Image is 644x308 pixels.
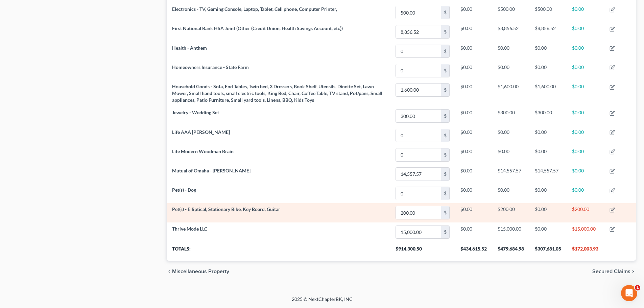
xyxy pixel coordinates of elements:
input: 0.00 [396,187,441,200]
th: Totals: [167,242,390,261]
span: First National Bank HSA Joint (Other (Credit Union, Health Savings Account, etc)) [172,25,343,31]
div: 2025 © NextChapterBK, INC [129,296,515,308]
td: $0.00 [529,145,567,164]
div: $ [441,129,449,142]
button: Secured Claims chevron_right [592,269,636,274]
td: $0.00 [455,61,492,80]
span: Health - Anthem [172,45,207,51]
td: $300.00 [492,106,529,126]
span: Household Goods - Sofa, End Tables, Twin bed, 3 Dressers, Book Shelf, Utensils, Dinette Set, Lawn... [172,84,382,103]
th: $434,615.52 [455,242,492,261]
input: 0.00 [396,206,441,219]
span: Homeowners Insurance - State Farm [172,64,249,70]
td: $0.00 [455,203,492,222]
td: $0.00 [529,203,567,222]
td: $1,600.00 [529,80,567,106]
div: $ [441,206,449,219]
td: $15,000.00 [492,222,529,242]
input: 0.00 [396,84,441,96]
div: $ [441,25,449,38]
td: $1,600.00 [492,80,529,106]
td: $0.00 [567,184,604,203]
td: $15,000.00 [567,222,604,242]
td: $0.00 [567,106,604,126]
td: $0.00 [455,106,492,126]
td: $300.00 [529,106,567,126]
div: $ [441,148,449,161]
div: $ [441,6,449,19]
span: Miscellaneous Property [172,269,229,274]
span: Pet(s) - Elliptical, Stationary Bike, Key Board, Guitar [172,206,280,212]
span: Thrive Mode LLC [172,226,207,232]
input: 0.00 [396,25,441,38]
td: $0.00 [492,145,529,164]
td: $0.00 [455,3,492,22]
input: 0.00 [396,129,441,142]
td: $0.00 [455,164,492,184]
th: $914,300.50 [390,242,455,261]
td: $0.00 [455,22,492,42]
div: $ [441,84,449,96]
td: $200.00 [492,203,529,222]
td: $0.00 [455,80,492,106]
td: $0.00 [455,222,492,242]
td: $500.00 [529,3,567,22]
td: $0.00 [492,61,529,80]
iframe: Intercom live chat [621,285,637,301]
span: Electronics - TV, Gaming Console, Laptop, Tablet, Cell phone, Computer Printer, [172,6,337,12]
td: $0.00 [567,3,604,22]
span: Mutual of Omaha - [PERSON_NAME] [172,168,251,173]
td: $8,856.52 [492,22,529,42]
td: $0.00 [529,184,567,203]
td: $8,856.52 [529,22,567,42]
th: $172,003.93 [567,242,604,261]
input: 0.00 [396,110,441,122]
td: $200.00 [567,203,604,222]
td: $0.00 [529,222,567,242]
span: Life Modern Woodman Brain [172,148,234,154]
td: $0.00 [492,42,529,61]
button: chevron_left Miscellaneous Property [167,269,229,274]
td: $0.00 [567,126,604,145]
td: $0.00 [455,126,492,145]
span: 1 [635,285,640,290]
td: $0.00 [567,22,604,42]
td: $0.00 [492,184,529,203]
span: Secured Claims [592,269,630,274]
td: $0.00 [455,184,492,203]
div: $ [441,187,449,200]
i: chevron_left [167,269,172,274]
span: Jewelry - Wedding Set [172,110,219,115]
td: $0.00 [455,42,492,61]
td: $0.00 [529,126,567,145]
i: chevron_right [630,269,636,274]
input: 0.00 [396,64,441,77]
span: Life AAA [PERSON_NAME] [172,129,230,135]
input: 0.00 [396,6,441,19]
td: $0.00 [567,61,604,80]
td: $0.00 [455,145,492,164]
div: $ [441,45,449,58]
td: $0.00 [567,80,604,106]
div: $ [441,168,449,181]
td: $0.00 [529,42,567,61]
input: 0.00 [396,45,441,58]
td: $0.00 [492,126,529,145]
td: $0.00 [567,164,604,184]
td: $0.00 [567,42,604,61]
td: $500.00 [492,3,529,22]
th: $479,684.98 [492,242,529,261]
td: $14,557.57 [529,164,567,184]
div: $ [441,110,449,122]
th: $307,681.05 [529,242,567,261]
input: 0.00 [396,168,441,181]
td: $0.00 [567,145,604,164]
td: $14,557.57 [492,164,529,184]
div: $ [441,64,449,77]
div: $ [441,226,449,239]
span: Pet(s) - Dog [172,187,196,193]
input: 0.00 [396,226,441,239]
input: 0.00 [396,148,441,161]
td: $0.00 [529,61,567,80]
